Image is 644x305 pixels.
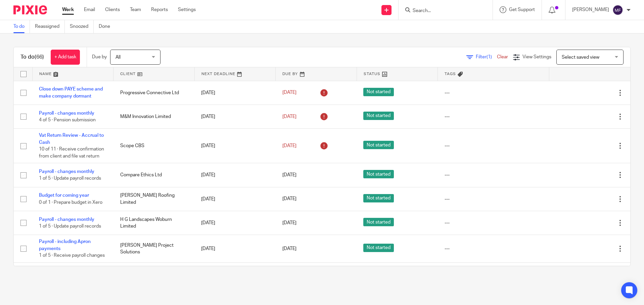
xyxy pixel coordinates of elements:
span: 0 of 1 · Prepare budget in Xero [39,200,102,205]
a: Work [62,6,74,13]
div: --- [445,89,542,96]
span: [DATE] [282,173,296,177]
div: --- [445,142,542,149]
a: Payroll - changes monthly [39,217,94,222]
h1: To do [20,54,44,61]
td: [DATE] [194,235,276,262]
td: Progressive Connective Ltd [113,81,195,105]
span: [DATE] [282,246,296,251]
span: 1 of 5 · Update payroll records [39,176,101,181]
a: Payroll - including Apron payments [39,239,91,251]
div: --- [445,196,542,202]
td: Vyvd Ltd [113,262,195,286]
div: --- [445,245,542,252]
span: Not started [363,141,394,149]
td: M&M Innovation Limited [113,105,195,128]
a: Team [130,6,141,13]
a: Close down PAYE scheme and make company dormant [39,87,103,98]
a: Snoozed [70,20,94,33]
a: Payroll - changes monthly [39,111,94,116]
img: svg%3E [612,5,623,15]
span: 10 of 11 · Receive confirmation from client and file vat return [39,147,104,159]
td: Compare Ethics Ltd [113,163,195,187]
td: [PERSON_NAME] Project Solutions [113,235,195,262]
span: [DATE] [282,90,296,95]
a: Clear [497,55,508,59]
a: Reassigned [35,20,65,33]
a: Clients [105,6,120,13]
a: Settings [178,6,196,13]
td: [DATE] [194,187,276,211]
td: [DATE] [194,129,276,163]
a: Email [84,6,95,13]
td: H G Landscapes Woburn Limited [113,211,195,235]
span: Not started [363,112,394,120]
td: [PERSON_NAME] Roofing Limited [113,187,195,211]
input: Search [412,8,472,14]
a: + Add task [51,50,80,65]
span: [DATE] [282,221,296,225]
p: Due by [92,54,107,60]
span: Not started [363,88,394,96]
span: Not started [363,194,394,202]
span: [DATE] [282,114,296,119]
span: 4 of 5 · Pension submission [39,118,96,122]
span: 1 of 5 · Receive payroll changes [39,253,105,258]
a: Reports [151,6,168,13]
span: View Settings [522,55,551,59]
span: Not started [363,218,394,226]
td: [DATE] [194,105,276,128]
div: --- [445,113,542,120]
div: --- [445,172,542,178]
a: To do [13,20,30,33]
span: 1 of 5 · Update payroll records [39,224,101,229]
a: Budget for coming year [39,193,89,198]
p: [PERSON_NAME] [572,6,609,13]
div: --- [445,220,542,226]
span: Not started [363,170,394,178]
a: Done [99,20,115,33]
td: [DATE] [194,211,276,235]
td: [DATE] [194,163,276,187]
a: Vat Return Review - Accrual to Cash [39,133,104,144]
td: [DATE] [194,81,276,105]
span: (66) [35,54,44,60]
span: [DATE] [282,143,296,148]
a: Payroll - changes monthly [39,169,94,174]
span: (1) [487,55,492,59]
td: [DATE] [194,262,276,286]
td: Scope CBS [113,129,195,163]
span: Select saved view [562,55,599,60]
span: Get Support [509,7,535,12]
span: Tags [445,72,456,76]
span: Not started [363,244,394,252]
span: All [116,55,121,60]
span: [DATE] [282,197,296,201]
span: Filter [476,55,497,59]
img: Pixie [13,5,47,14]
